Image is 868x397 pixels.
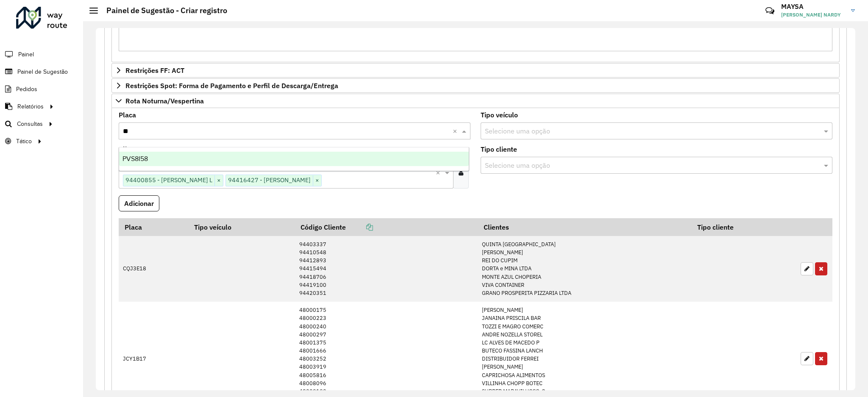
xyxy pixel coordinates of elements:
[16,85,37,94] span: Pedidos
[123,175,214,185] span: 94400855 - [PERSON_NAME] L
[111,78,840,93] a: Restrições Spot: Forma de Pagamento e Perfil de Descarga/Entrega
[111,63,840,78] a: Restrições FF: ACT
[111,94,840,108] a: Rota Noturna/Vespertina
[313,175,321,186] span: ×
[119,144,144,154] label: Clientes
[125,67,184,74] span: Restrições FF: ACT
[17,67,68,76] span: Painel de Sugestão
[226,175,313,185] span: 94416427 - [PERSON_NAME]
[122,155,148,162] span: PVS8I58
[125,82,338,89] span: Restrições Spot: Forma de Pagamento e Perfil de Descarga/Entrega
[761,2,779,20] a: Contato Rápido
[478,236,692,302] td: QUINTA [GEOGRAPHIC_DATA] [PERSON_NAME] REI DO CUPIM DORTA e MINA LTDA MONTE AZUL CHOPERIA VIVA CO...
[16,137,32,146] span: Tático
[119,110,136,120] label: Placa
[119,147,469,171] ng-dropdown-panel: Options list
[98,6,227,15] h2: Painel de Sugestão - Criar registro
[125,97,204,104] span: Rota Noturna/Vespertina
[346,223,373,231] a: Copiar
[18,50,34,59] span: Painel
[481,110,518,120] label: Tipo veículo
[781,3,845,11] h3: MAYSA
[453,126,460,136] span: Clear all
[478,218,692,236] th: Clientes
[188,218,295,236] th: Tipo veículo
[295,218,478,236] th: Código Cliente
[436,167,443,178] span: Clear all
[119,218,188,236] th: Placa
[17,102,44,111] span: Relatórios
[781,11,845,19] span: [PERSON_NAME] NARDY
[214,175,223,186] span: ×
[119,236,188,302] td: CQJ3E18
[17,119,43,128] span: Consultas
[481,144,517,154] label: Tipo cliente
[119,195,159,211] button: Adicionar
[692,218,796,236] th: Tipo cliente
[295,236,478,302] td: 94403337 94410548 94412893 94415494 94418706 94419100 94420351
